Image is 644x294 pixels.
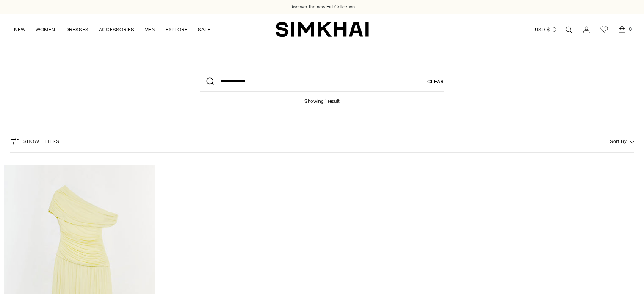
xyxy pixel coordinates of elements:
[596,21,613,38] a: Wishlist
[36,20,55,39] a: WOMEN
[304,92,340,104] h1: Showing 1 result
[14,20,25,39] a: NEW
[610,138,627,144] span: Sort By
[23,138,59,144] span: Show Filters
[65,20,88,39] a: DRESSES
[166,20,188,39] a: EXPLORE
[200,71,221,92] button: Search
[144,20,155,39] a: MEN
[99,20,134,39] a: ACCESSORIES
[626,25,634,33] span: 0
[198,20,210,39] a: SALE
[290,4,355,11] a: Discover the new Fall Collection
[578,21,595,38] a: Go to the account page
[560,21,577,38] a: Open search modal
[610,137,634,146] button: Sort By
[614,21,630,38] a: Open cart modal
[10,135,59,148] button: Show Filters
[276,21,369,38] a: SIMKHAI
[535,20,557,39] button: USD $
[427,71,444,92] a: Clear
